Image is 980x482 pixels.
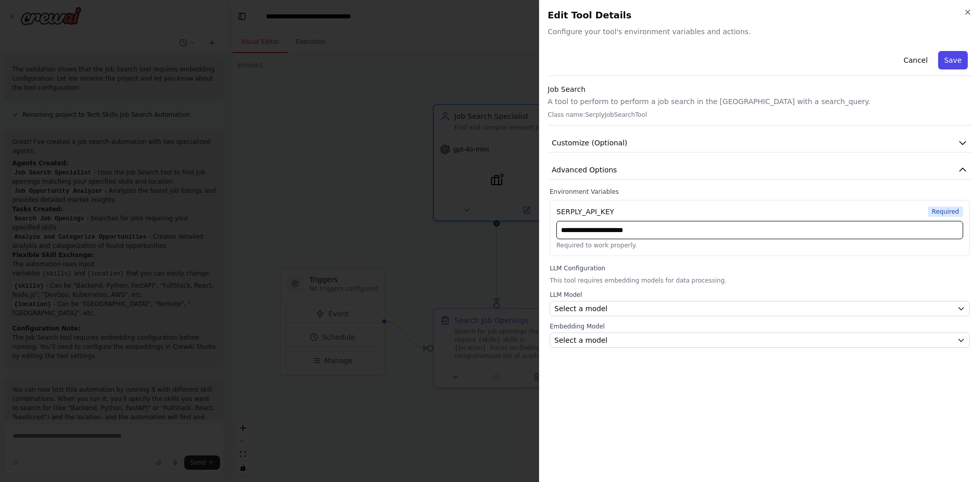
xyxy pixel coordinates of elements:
[548,84,972,94] h3: Job Search
[550,188,970,196] label: Environment Variables
[550,333,970,348] button: Select a model
[548,8,972,22] h2: Edit Tool Details
[550,291,970,299] label: LLM Model
[550,301,970,316] button: Select a model
[550,264,970,272] label: LLM Configuration
[928,207,963,217] span: Required
[938,51,968,69] button: Save
[548,96,972,107] p: A tool to perform to perform a job search in the [GEOGRAPHIC_DATA] with a search_query.
[548,134,972,153] button: Customize (Optional)
[554,335,607,345] span: Select a model
[556,241,963,249] p: Required to work properly.
[552,165,617,175] span: Advanced Options
[556,207,614,217] div: SERPLY_API_KEY
[550,322,970,331] label: Embedding Model
[548,111,972,119] p: Class name: SerplyJobSearchTool
[552,138,627,148] span: Customize (Optional)
[550,276,970,285] p: This tool requires embedding models for data processing.
[548,161,972,180] button: Advanced Options
[897,51,934,69] button: Cancel
[554,303,607,314] span: Select a model
[548,27,972,37] span: Configure your tool's environment variables and actions.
